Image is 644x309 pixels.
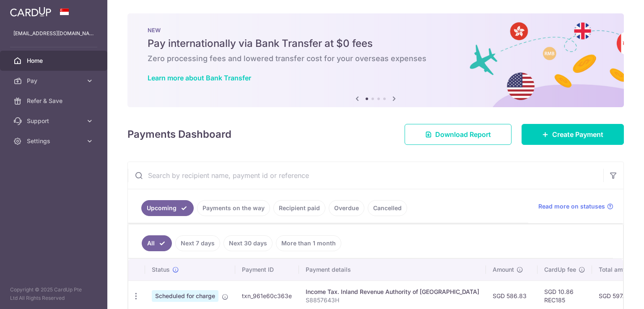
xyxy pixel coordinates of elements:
a: Download Report [405,124,512,145]
span: Create Payment [552,129,603,139]
span: Refer & Save [27,97,82,105]
a: Cancelled [368,200,407,216]
span: Amount [493,265,514,274]
a: More than 1 month [276,235,341,251]
span: CardUp fee [544,265,576,274]
span: Total amt. [599,265,626,274]
span: Pay [27,77,82,85]
h6: Zero processing fees and lowered transfer cost for your overseas expenses [148,54,604,64]
span: Read more on statuses [538,202,605,211]
p: NEW [148,27,604,33]
span: Status [152,265,170,274]
span: Download Report [435,129,491,139]
span: Settings [27,137,82,145]
h4: Payments Dashboard [127,127,231,142]
p: S8857643H [306,296,479,304]
span: Home [27,57,82,65]
a: Learn more about Bank Transfer [148,74,251,82]
div: Income Tax. Inland Revenue Authority of [GEOGRAPHIC_DATA] [306,288,479,296]
a: Recipient paid [273,200,325,216]
img: CardUp [10,7,51,17]
input: Search by recipient name, payment id or reference [128,162,603,189]
img: Bank transfer banner [127,13,624,107]
th: Payment details [299,259,486,281]
a: Read more on statuses [538,202,613,211]
a: Next 30 days [223,235,273,251]
a: Overdue [329,200,364,216]
span: Support [27,117,82,125]
span: Scheduled for charge [152,290,218,302]
a: Next 7 days [175,235,220,251]
h5: Pay internationally via Bank Transfer at $0 fees [148,37,604,50]
th: Payment ID [235,259,299,281]
a: Payments on the way [197,200,270,216]
a: Upcoming [141,200,194,216]
a: Create Payment [522,124,624,145]
p: [EMAIL_ADDRESS][DOMAIN_NAME] [13,29,94,38]
a: All [142,235,172,251]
